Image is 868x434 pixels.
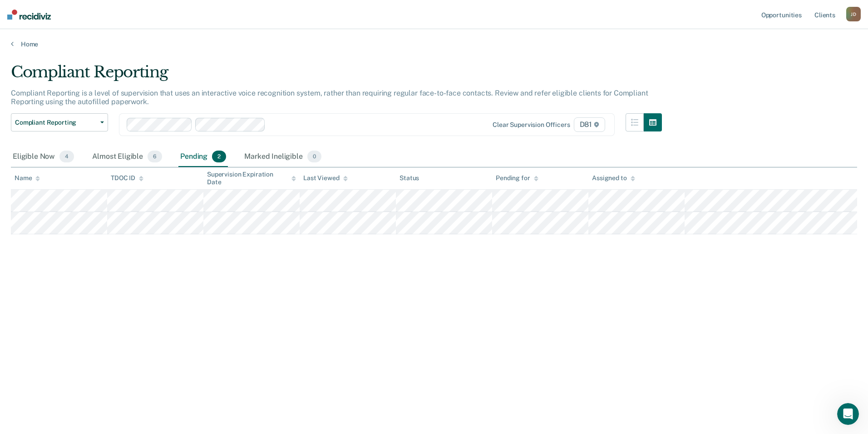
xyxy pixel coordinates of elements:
[148,151,162,162] span: 6
[207,171,296,186] div: Supervision Expiration Date
[574,117,605,132] span: D81
[399,174,419,182] div: Status
[846,7,861,21] button: JD
[212,151,226,162] span: 2
[15,119,97,126] span: Compliant Reporting
[11,147,76,167] div: Eligible Now4
[111,174,143,182] div: TDOC ID
[11,113,108,131] button: Compliant Reporting
[496,174,538,182] div: Pending for
[178,147,228,167] div: Pending2
[307,151,321,162] span: 0
[7,10,51,20] img: Recidiviz
[242,147,323,167] div: Marked Ineligible0
[846,7,861,21] div: J D
[837,403,859,425] iframe: Intercom live chat
[90,147,164,167] div: Almost Eligible6
[15,174,40,182] div: Name
[11,89,648,106] p: Compliant Reporting is a level of supervision that uses an interactive voice recognition system, ...
[59,151,74,162] span: 4
[493,121,570,129] div: Clear supervision officers
[592,174,635,182] div: Assigned to
[11,63,662,89] div: Compliant Reporting
[11,40,857,48] a: Home
[303,174,347,182] div: Last Viewed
